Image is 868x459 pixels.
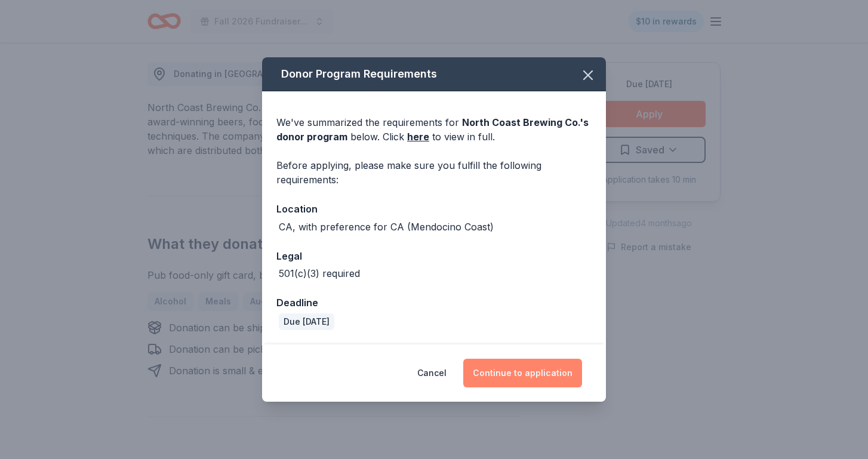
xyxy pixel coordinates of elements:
div: Donor Program Requirements [262,57,606,91]
button: Continue to application [463,359,582,387]
a: here [407,130,429,144]
div: CA, with preference for CA (Mendocino Coast) [279,220,494,234]
div: Due [DATE] [279,313,334,330]
div: Legal [276,248,592,264]
div: We've summarized the requirements for below. Click to view in full. [276,115,592,144]
div: Location [276,201,592,217]
div: 501(c)(3) required [279,266,360,281]
button: Cancel [417,359,447,387]
div: Before applying, please make sure you fulfill the following requirements: [276,158,592,187]
div: Deadline [276,295,592,310]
